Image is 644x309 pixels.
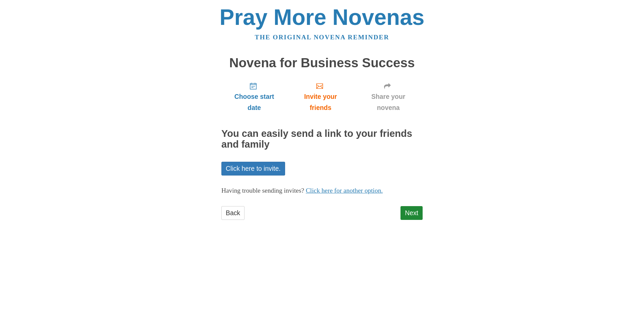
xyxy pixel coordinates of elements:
span: Choose start date [228,91,280,113]
a: Pray More Novenas [220,5,425,30]
span: Having trouble sending invites? [221,187,304,194]
h1: Novena for Business Success [221,56,423,70]
a: Click here for another option. [306,187,383,194]
h2: You can easily send a link to your friends and family [221,128,423,150]
a: Next [400,206,423,220]
span: Share your novena [361,91,416,113]
a: The original novena reminder [255,34,389,41]
span: Invite your friends [294,91,347,113]
a: Click here to invite. [221,162,285,176]
a: Back [221,206,245,220]
a: Share your novena [354,77,423,117]
a: Invite your friends [287,77,354,117]
a: Choose start date [221,77,287,117]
